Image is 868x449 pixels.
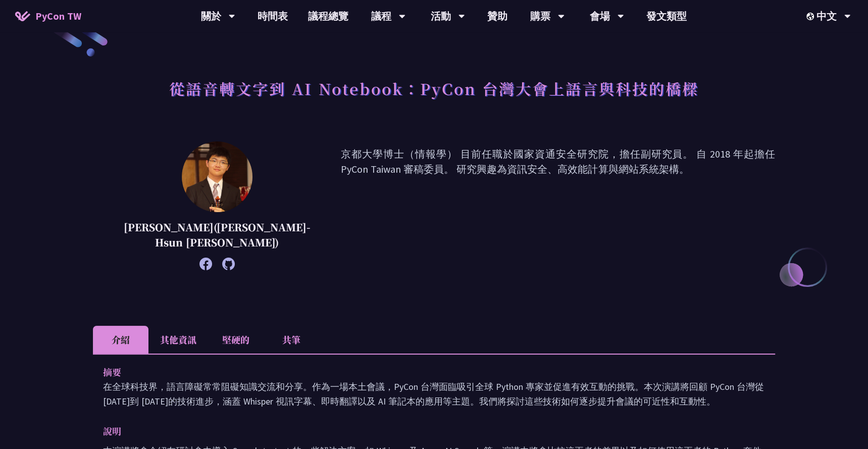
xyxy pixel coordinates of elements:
p: 說明 [103,424,745,438]
p: [PERSON_NAME]([PERSON_NAME]-Hsun [PERSON_NAME]) [118,220,316,250]
li: 共筆 [264,326,319,354]
font: 時間表 [258,10,288,22]
p: 京都大學博士（情報學） 目前任職於國家資通安全研究院，擔任副研究員。 自 2018 年起擔任 PyCon Taiwan 審稿委員。 研究興趣為資訊安全、高效能計算與網站系統架構。 [341,146,775,265]
font: 在全球科技界，語言障礙常常阻礙知識交流和分享。作為一場本土會議，PyCon 台灣面臨吸引全球 Python 專家並促進有效互動的挑戰。本次演講將回顧 PyCon 台灣從 [DATE]到 [DAT... [103,381,764,407]
font: 從語音轉文字到 AI Notebook：PyCon 台灣大會上語言與科技的橋樑 [169,77,699,99]
font: 中文 [816,10,837,22]
li: 介紹 [93,326,148,354]
a: PyCon TW [5,4,91,29]
font: 堅硬的 [222,333,249,346]
li: 其他資訊 [148,326,208,354]
font: 摘要 [103,365,121,378]
img: PyCon TW 2025 首頁圖標 [15,11,30,21]
font: 發文類型 [646,10,687,22]
img: 李昱勳 (Yu-Hsun Lee) [182,141,252,212]
img: 區域設定圖標 [806,13,816,20]
font: PyCon TW [35,10,81,22]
